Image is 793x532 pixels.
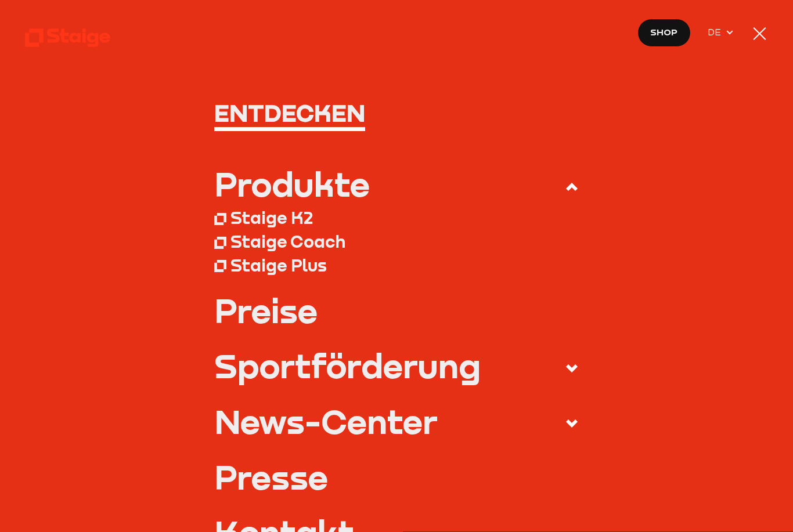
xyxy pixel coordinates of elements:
span: DE [708,25,725,39]
a: Preise [214,294,579,327]
div: Staige Plus [230,255,327,276]
span: Shop [650,25,677,39]
a: Staige Plus [214,253,579,277]
a: Presse [214,460,579,494]
div: Produkte [214,167,370,201]
div: Staige Coach [230,231,345,252]
div: Sportförderung [214,349,481,382]
a: Staige Coach [214,230,579,254]
a: Staige K2 [214,206,579,230]
a: Shop [637,19,691,47]
div: News-Center [214,404,438,438]
div: Staige K2 [230,207,313,228]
